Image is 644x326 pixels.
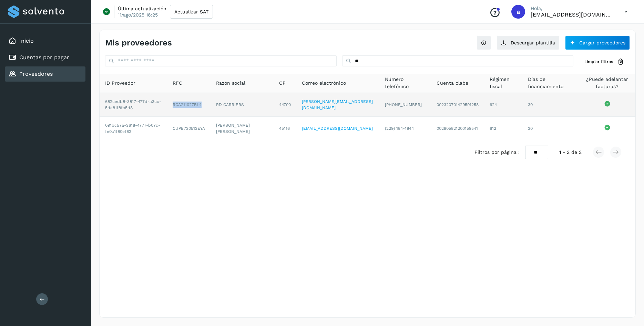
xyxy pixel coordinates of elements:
[19,38,34,44] a: Inicio
[105,80,135,87] span: ID Proveedor
[5,33,85,49] div: Inicio
[584,59,613,65] span: Limpiar filtros
[522,93,579,117] td: 30
[579,55,630,68] button: Limpiar filtros
[5,50,85,65] div: Cuentas por pagar
[19,54,69,61] a: Cuentas por pagar
[216,80,245,87] span: Razón social
[385,76,426,90] span: Número telefónico
[584,76,630,90] span: ¿Puede adelantar facturas?
[5,66,85,82] div: Proveedores
[302,126,373,131] a: [EMAIL_ADDRESS][DOMAIN_NAME]
[431,117,484,140] td: 002905821200159541
[174,9,208,14] span: Actualizar SAT
[522,117,579,140] td: 30
[302,80,346,87] span: Correo electrónico
[211,93,274,117] td: RD CARRIERS
[385,102,422,107] span: [PHONE_NUMBER]
[274,117,296,140] td: 45116
[565,35,630,50] button: Cargar proveedores
[118,6,166,12] p: Última actualización
[105,38,172,48] h4: Mis proveedores
[559,149,582,156] span: 1 - 2 de 2
[474,149,520,156] span: Filtros por página :
[431,93,484,117] td: 002320701429591258
[531,11,613,18] p: administracion@supplinkplan.com
[100,117,167,140] td: 091bc57a-3618-4777-b07c-fe0c1f80ef82
[528,76,573,90] span: Días de financiamiento
[170,5,213,19] button: Actualizar SAT
[274,93,296,117] td: 44700
[19,71,53,77] a: Proveedores
[490,76,517,90] span: Régimen fiscal
[531,6,613,11] p: Hola,
[173,80,182,87] span: RFC
[279,80,286,87] span: CP
[167,93,211,117] td: RCA211027BL4
[100,93,167,117] td: 682cedb8-3817-477d-a3cc-5da81f8fc5d8
[484,93,522,117] td: 624
[437,80,468,87] span: Cuenta clabe
[211,117,274,140] td: [PERSON_NAME] [PERSON_NAME]
[302,99,373,110] a: [PERSON_NAME][EMAIL_ADDRESS][DOMAIN_NAME]
[484,117,522,140] td: 612
[497,35,560,50] button: Descargar plantilla
[167,117,211,140] td: CUPE730513EYA
[118,12,158,18] p: 11/ago/2025 16:25
[385,126,414,131] span: (229) 184-1844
